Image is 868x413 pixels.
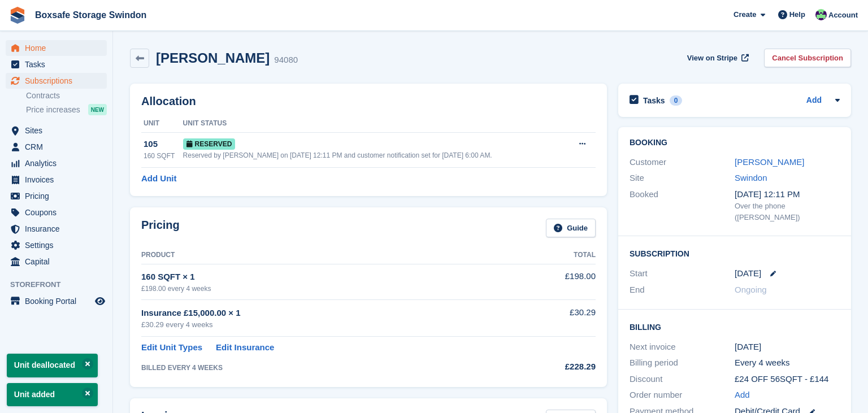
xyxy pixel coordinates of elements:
div: NEW [88,104,107,115]
a: Edit Insurance [216,341,274,354]
span: Analytics [25,155,93,171]
a: menu [6,221,107,237]
h2: Allocation [141,95,596,108]
th: Total [510,246,596,264]
h2: [PERSON_NAME] [156,50,270,66]
span: Pricing [25,188,93,204]
a: menu [6,56,107,72]
p: Unit deallocated [7,354,98,377]
div: Billing period [630,357,735,369]
span: Settings [25,237,93,253]
img: Kim Virabi [815,9,827,20]
h2: Subscription [630,247,840,259]
span: CRM [25,139,93,155]
div: [DATE] 12:11 PM [735,188,840,201]
img: stora-icon-8386f47178a22dfd0bd8f6a31ec36ba5ce8667c1dd55bd0f319d3a0aa187defe.svg [9,7,26,24]
div: Every 4 weeks [735,357,840,369]
span: Tasks [25,56,93,72]
div: Over the phone ([PERSON_NAME]) [735,201,840,223]
div: Site [630,172,735,185]
span: Booking Portal [25,293,93,309]
span: Capital [25,254,93,269]
div: Order number [630,389,735,402]
span: Home [25,40,93,56]
div: BILLED EVERY 4 WEEKS [141,363,510,373]
a: Swindon [735,173,767,182]
div: £198.00 every 4 weeks [141,284,510,294]
a: menu [6,123,107,138]
td: £198.00 [510,264,596,299]
div: Start [630,267,735,280]
span: Invoices [25,172,93,188]
a: Cancel Subscription [764,49,851,67]
a: Edit Unit Types [141,341,202,354]
div: Reserved by [PERSON_NAME] on [DATE] 12:11 PM and customer notification set for [DATE] 6:00 AM. [183,150,566,160]
span: Insurance [25,221,93,237]
a: Guide [546,219,596,237]
div: 160 SQFT [144,151,183,161]
div: Insurance £15,000.00 × 1 [141,307,510,320]
a: Add [806,94,822,107]
a: [PERSON_NAME] [735,157,804,167]
span: Price increases [26,105,80,115]
th: Unit Status [183,115,566,133]
div: Booked [630,188,735,223]
div: 94080 [274,54,298,67]
h2: Pricing [141,219,180,237]
td: £30.29 [510,300,596,337]
a: menu [6,237,107,253]
span: Coupons [25,205,93,220]
div: 160 SQFT × 1 [141,271,510,284]
a: menu [6,254,107,269]
a: menu [6,205,107,220]
th: Product [141,246,510,264]
a: Price increases NEW [26,103,107,116]
a: Preview store [93,294,107,308]
span: Account [828,10,858,21]
div: Next invoice [630,341,735,354]
span: View on Stripe [687,53,737,64]
a: Boxsafe Storage Swindon [31,6,151,24]
a: menu [6,73,107,89]
span: Subscriptions [25,73,93,89]
a: menu [6,139,107,155]
a: Add [735,389,750,402]
div: [DATE] [735,341,840,354]
div: 105 [144,138,183,151]
a: menu [6,40,107,56]
div: £228.29 [510,360,596,373]
div: 0 [670,95,683,106]
span: Create [734,9,756,20]
div: £30.29 every 4 weeks [141,319,510,331]
span: Ongoing [735,285,767,294]
a: menu [6,155,107,171]
div: Discount [630,373,735,386]
a: Add Unit [141,172,176,185]
h2: Booking [630,138,840,147]
h2: Tasks [643,95,665,106]
span: Reserved [183,138,236,150]
h2: Billing [630,321,840,332]
a: View on Stripe [683,49,751,67]
div: £24 OFF 56SQFT - £144 [735,373,840,386]
span: Sites [25,123,93,138]
span: Help [789,9,805,20]
div: End [630,284,735,297]
th: Unit [141,115,183,133]
a: menu [6,188,107,204]
div: Customer [630,156,735,169]
a: menu [6,293,107,309]
span: Storefront [10,279,112,290]
p: Unit added [7,383,98,406]
time: 2025-08-25 00:00:00 UTC [735,267,761,280]
a: Contracts [26,90,107,101]
a: menu [6,172,107,188]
